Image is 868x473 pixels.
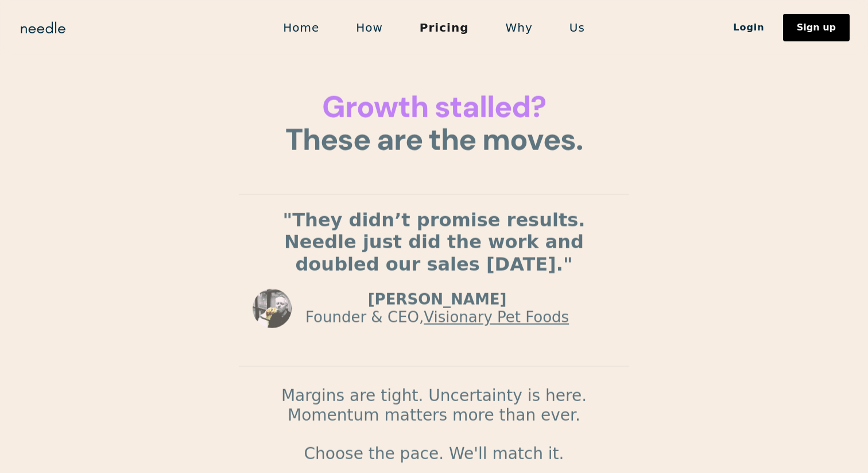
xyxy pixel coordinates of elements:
[551,16,603,40] a: Us
[239,386,629,463] p: Margins are tight. Uncertainty is here. Momentum matters more than ever. Choose the pace. We'll m...
[265,16,338,40] a: Home
[338,16,401,40] a: How
[239,91,629,156] h1: These are the moves.
[797,23,836,32] div: Sign up
[401,16,487,40] a: Pricing
[715,18,783,37] a: Login
[305,291,569,309] p: [PERSON_NAME]
[305,309,569,326] p: Founder & CEO,
[322,87,545,126] span: Growth stalled?
[783,14,850,41] a: Sign up
[424,309,569,326] a: Visionary Pet Foods
[487,16,551,40] a: Why
[283,209,586,275] strong: "They didn’t promise results. Needle just did the work and doubled our sales [DATE]."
